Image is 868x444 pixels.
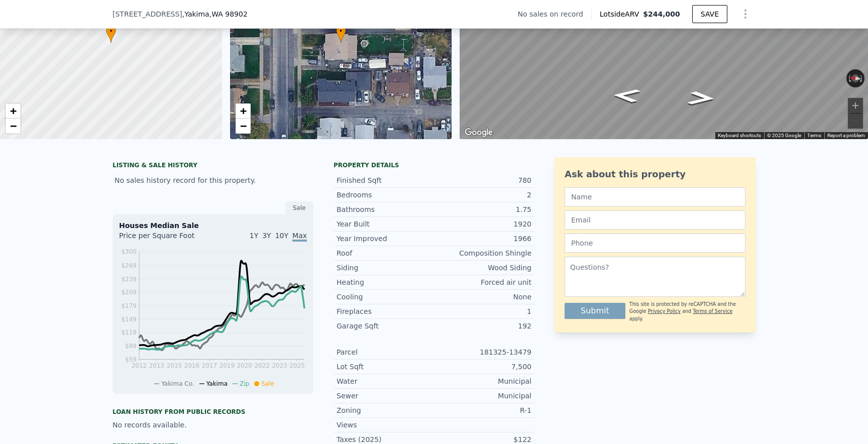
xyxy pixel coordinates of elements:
[337,219,434,229] div: Year Built
[240,104,246,117] span: +
[262,232,271,240] span: 3Y
[334,161,534,169] div: Property details
[202,362,218,369] tspan: 2017
[261,380,274,387] span: Sale
[434,306,531,316] div: 1
[289,362,305,369] tspan: 2025
[676,88,727,108] path: Go South, S 9th Ave
[236,119,251,134] a: Zoom out
[434,391,531,401] div: Municipal
[272,362,287,369] tspan: 2023
[629,301,745,322] div: This site is protected by reCAPTCHA and the Google and apply.
[184,362,200,369] tspan: 2016
[6,103,21,119] a: Zoom in
[6,119,21,134] a: Zoom out
[125,356,137,363] tspan: $59
[337,321,434,331] div: Garage Sqft
[337,420,434,430] div: Views
[161,380,194,387] span: Yakima Co.
[434,321,531,331] div: 192
[121,262,137,269] tspan: $269
[846,69,852,87] button: Rotate counterclockwise
[10,120,17,132] span: −
[182,9,248,19] span: , Yakima
[643,10,680,18] span: $244,000
[337,204,434,214] div: Bathrooms
[600,9,643,19] span: Lotside ARV
[285,201,313,214] div: Sale
[434,347,531,357] div: 181325-13479
[846,74,864,83] button: Reset the view
[735,4,755,24] button: Show Options
[113,161,313,171] div: LISTING & SALE HISTORY
[848,98,863,113] button: Zoom in
[565,167,745,181] div: Ask about this property
[337,376,434,386] div: Water
[718,132,761,139] button: Keyboard shortcuts
[462,126,495,139] img: Google
[121,316,137,323] tspan: $149
[337,362,434,372] div: Lot Sqft
[462,126,495,139] a: Open this area in Google Maps (opens a new window)
[337,292,434,302] div: Cooling
[693,308,732,314] a: Terms of Service
[10,104,17,117] span: +
[434,277,531,287] div: Forced air unit
[125,343,137,350] tspan: $89
[601,85,653,106] path: Go North, S 9th Ave
[337,190,434,200] div: Bedrooms
[121,329,137,336] tspan: $119
[113,420,313,430] div: No records available.
[827,133,865,138] a: Report a problem
[336,27,346,36] span: •
[121,276,137,283] tspan: $239
[337,234,434,244] div: Year Improved
[337,391,434,401] div: Sewer
[337,263,434,273] div: Siding
[859,69,865,87] button: Rotate clockwise
[434,248,531,258] div: Composition Shingle
[254,362,270,369] tspan: 2022
[250,232,258,240] span: 1Y
[565,234,745,253] input: Phone
[240,120,246,132] span: −
[434,175,531,185] div: 780
[848,114,863,129] button: Zoom out
[167,362,182,369] tspan: 2015
[565,187,745,206] input: Name
[434,263,531,273] div: Wood Siding
[337,306,434,316] div: Fireplaces
[113,408,313,416] div: Loan history from public records
[121,248,137,255] tspan: $300
[292,232,307,242] span: Max
[113,9,182,19] span: [STREET_ADDRESS]
[119,231,213,247] div: Price per Square Foot
[648,308,681,314] a: Privacy Policy
[692,5,727,23] button: SAVE
[434,204,531,214] div: 1.75
[336,25,346,43] div: •
[565,303,625,319] button: Submit
[237,362,252,369] tspan: 2020
[337,405,434,415] div: Zoning
[434,292,531,302] div: None
[434,376,531,386] div: Municipal
[337,277,434,287] div: Heating
[275,232,288,240] span: 10Y
[434,362,531,372] div: 7,500
[337,248,434,258] div: Roof
[565,210,745,230] input: Email
[132,362,147,369] tspan: 2012
[113,171,313,189] div: No sales history record for this property.
[434,234,531,244] div: 1966
[106,25,116,43] div: •
[121,302,137,309] tspan: $179
[209,10,248,18] span: , WA 98902
[337,175,434,185] div: Finished Sqft
[518,9,591,19] div: No sales on record
[220,362,235,369] tspan: 2019
[434,219,531,229] div: 1920
[240,380,249,387] span: Zip
[434,190,531,200] div: 2
[106,27,116,36] span: •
